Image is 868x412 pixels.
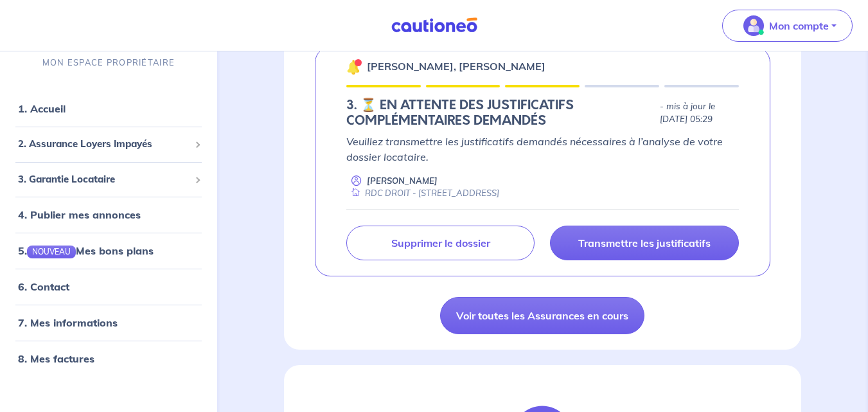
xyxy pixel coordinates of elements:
[346,134,739,165] p: Veuillez transmettre les justificatifs demandés nécessaires à l’analyse de votre dossier locataire.
[743,15,764,36] img: illu_account_valid_menu.svg
[367,175,438,187] p: [PERSON_NAME]
[5,310,212,336] div: 7. Mes informations
[5,132,212,157] div: 2. Assurance Loyers Impayés
[660,100,739,126] p: - mis à jour le [DATE] 05:29
[18,102,66,115] a: 1. Accueil
[18,244,154,257] a: 5.NOUVEAUMes bons plans
[5,167,212,192] div: 3. Garantie Locataire
[346,59,362,75] img: 🔔
[346,98,655,129] h5: 3. ⏳️️ EN ATTENTE DES JUSTIFICATIFS COMPLÉMENTAIRES DEMANDÉS
[550,226,739,260] a: Transmettre les justificatifs
[5,202,212,228] div: 4. Publier mes annonces
[5,274,212,300] div: 6. Contact
[578,237,711,249] p: Transmettre les justificatifs
[346,226,535,260] a: Supprimer le dossier
[346,187,499,199] div: RDC DROIT - [STREET_ADDRESS]
[18,137,190,152] span: 2. Assurance Loyers Impayés
[367,58,545,74] p: [PERSON_NAME], [PERSON_NAME]
[722,10,853,42] button: illu_account_valid_menu.svgMon compte
[5,96,212,121] div: 1. Accueil
[5,238,212,264] div: 5.NOUVEAUMes bons plans
[18,316,118,329] a: 7. Mes informations
[18,172,190,187] span: 3. Garantie Locataire
[440,297,644,334] a: Voir toutes les Assurances en cours
[391,237,490,249] p: Supprimer le dossier
[18,280,69,293] a: 6. Contact
[18,352,94,365] a: 8. Mes factures
[5,346,212,372] div: 8. Mes factures
[346,98,739,129] div: state: DOCUMENTS-INCOMPLETE, Context: MORE-THAN-6-MONTHS,CHOOSE-CERTIFICATE,RELATIONSHIP,LESSOR-D...
[769,18,829,33] p: Mon compte
[386,17,483,33] img: Cautioneo
[42,57,175,69] p: MON ESPACE PROPRIÉTAIRE
[18,208,141,221] a: 4. Publier mes annonces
